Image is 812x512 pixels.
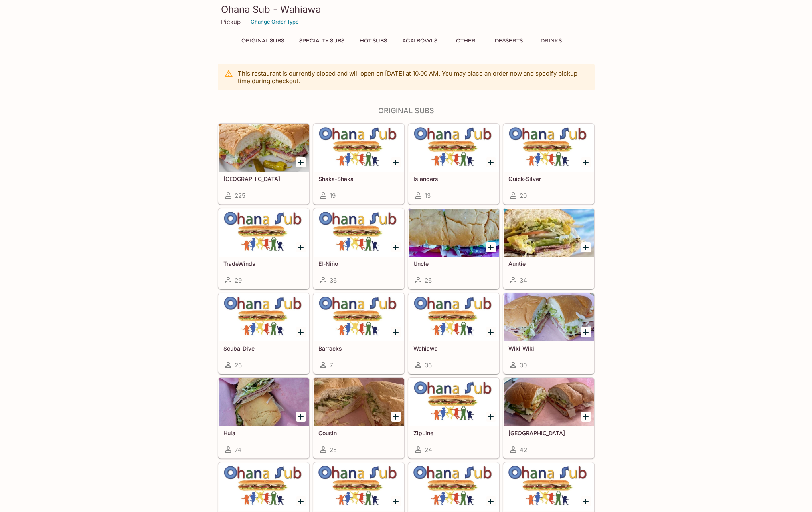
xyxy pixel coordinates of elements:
a: Quick-Silver20 [503,124,594,204]
div: Italinano [219,124,309,172]
a: Wiki-Wiki30 [503,293,594,374]
a: Auntie34 [503,208,594,289]
a: [GEOGRAPHIC_DATA]225 [218,124,309,204]
h5: Quick-Silver [508,175,589,182]
a: [GEOGRAPHIC_DATA]42 [503,378,594,458]
h5: Wiki-Wiki [508,345,589,352]
button: Add ZipLine [486,412,496,422]
div: TradeWinds [219,209,309,257]
p: This restaurant is currently closed and will open on [DATE] at 10:00 AM . You may place an order ... [238,70,588,85]
h5: El-Niño [318,260,399,267]
h5: Uncle [413,260,494,267]
span: 34 [520,277,527,284]
div: Scuba-Dive [219,293,309,341]
span: 20 [520,192,527,199]
button: Add Hula [296,412,306,422]
h5: Scuba-Dive [223,345,304,352]
div: Auntie [504,209,594,257]
span: 74 [235,446,241,454]
a: TradeWinds29 [218,208,309,289]
button: Add TradeWinds [296,242,306,252]
button: Add Uncle [486,242,496,252]
button: Add Scuba-Dive [296,327,306,337]
button: Hot Subs [355,35,391,46]
span: 19 [330,192,336,199]
div: Quick-Silver [504,124,594,172]
span: 13 [425,192,431,199]
h5: [GEOGRAPHIC_DATA] [508,430,589,436]
h5: Shaka-Shaka [318,175,399,182]
div: Wiki-Wiki [504,293,594,341]
div: Shaka-Shaka [314,124,404,172]
button: Add Islanders [486,157,496,167]
a: Wahiawa36 [408,293,499,374]
div: El-Niño [314,209,404,257]
div: Islanders [409,124,499,172]
span: 26 [235,361,242,369]
button: Add El-Niño [391,242,401,252]
button: Add Wiki-Wiki [581,327,591,337]
button: Add Italinano [296,157,306,167]
span: 225 [235,192,245,199]
span: 42 [520,446,527,454]
button: Add Shaka-Shaka [391,157,401,167]
span: 26 [425,277,432,284]
h5: Hula [223,430,304,436]
div: Hula [219,378,309,426]
span: 29 [235,277,242,284]
span: 7 [330,361,333,369]
span: 36 [425,361,432,369]
button: Original Subs [237,35,288,46]
button: Add Barracks [391,327,401,337]
h5: Wahiawa [413,345,494,352]
button: Other [448,35,484,46]
h5: Cousin [318,430,399,436]
span: 30 [520,361,527,369]
a: Islanders13 [408,124,499,204]
span: 25 [330,446,337,454]
a: Hula74 [218,378,309,458]
p: Pickup [221,18,241,26]
button: Add Quick-Silver [581,157,591,167]
div: Create Your Own Sub! [504,463,594,511]
div: Barracks [314,293,404,341]
button: Drinks [533,35,569,46]
h5: Barracks [318,345,399,352]
div: Wahiawa [409,293,499,341]
a: Uncle26 [408,208,499,289]
a: Scuba-Dive26 [218,293,309,374]
a: Cousin25 [313,378,404,458]
button: Change Order Type [247,16,302,28]
div: Cousin [314,378,404,426]
span: 24 [425,446,432,454]
a: Shaka-Shaka19 [313,124,404,204]
h5: [GEOGRAPHIC_DATA] [223,175,304,182]
div: Turkey VEGAN [409,463,499,511]
button: Add Manoa Falls [581,412,591,422]
div: Uncle [409,209,499,257]
h4: Original Subs [218,106,595,115]
button: Add Wahiawa [486,327,496,337]
button: Add Auntie [581,242,591,252]
h3: Ohana Sub - Wahiawa [221,3,591,16]
button: Add Cousin [391,412,401,422]
div: Turkey [314,463,404,511]
button: Desserts [490,35,527,46]
button: Specialty Subs [295,35,349,46]
h5: TradeWinds [223,260,304,267]
span: 36 [330,277,337,284]
h5: Islanders [413,175,494,182]
a: ZipLine24 [408,378,499,458]
button: Acai Bowls [398,35,442,46]
h5: Auntie [508,260,589,267]
button: Add Aiea [296,496,306,506]
h5: ZipLine [413,430,494,436]
button: Add Create Your Own Sub! [581,496,591,506]
button: Add Turkey [391,496,401,506]
div: ZipLine [409,378,499,426]
a: El-Niño36 [313,208,404,289]
div: Manoa Falls [504,378,594,426]
div: Aiea [219,463,309,511]
button: Add Turkey VEGAN [486,496,496,506]
a: Barracks7 [313,293,404,374]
